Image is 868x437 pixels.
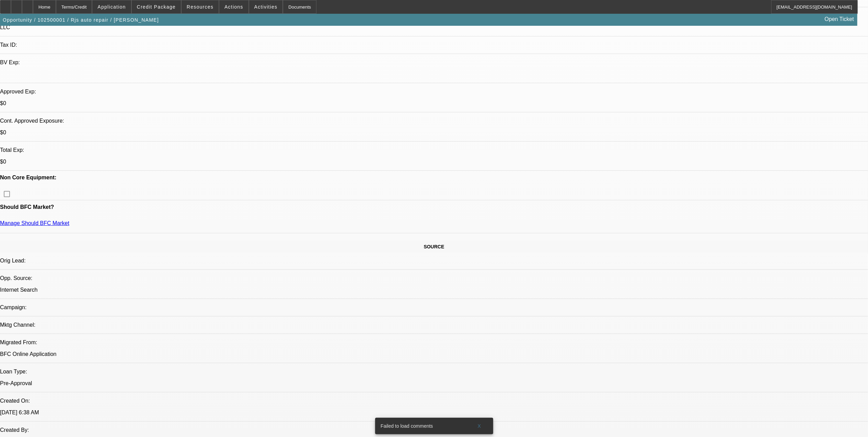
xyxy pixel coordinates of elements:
[92,0,131,13] button: Application
[254,4,278,10] span: Activities
[375,418,468,434] div: Failed to load comments
[182,0,219,13] button: Resources
[3,17,159,23] span: Opportunity / 102500001 / Rjs auto repair / [PERSON_NAME]
[187,4,213,10] span: Resources
[468,420,490,432] button: X
[822,13,857,25] a: Open Ticket
[224,4,243,10] span: Actions
[249,0,283,13] button: Activities
[132,0,181,13] button: Credit Package
[477,423,481,429] span: X
[137,4,176,10] span: Credit Package
[424,244,444,249] span: SOURCE
[219,0,248,13] button: Actions
[97,4,126,10] span: Application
